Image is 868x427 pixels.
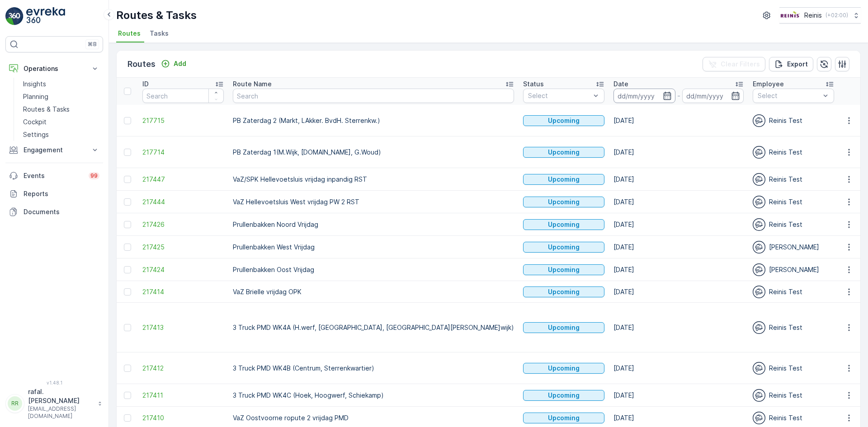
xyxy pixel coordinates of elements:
td: PB Zaterdag 2 (Markt, LAkker. BvdH. Sterrenkw.) [228,105,519,136]
img: Reinis-Logo-Vrijstaand_Tekengebied-1-copy2_aBO4n7j.png [779,10,801,20]
a: 217412 [142,364,224,373]
a: 217424 [142,265,224,274]
img: svg%3e [753,173,765,186]
div: Toggle Row Selected [124,221,131,228]
div: Reinis Test [753,389,834,402]
div: Toggle Row Selected [124,117,131,124]
p: Employee [753,80,784,89]
td: VaZ Hellevoetsluis West vrijdag PW 2 RST [228,191,519,213]
a: Settings [19,128,103,141]
a: Cockpit [19,116,103,128]
button: Add [157,58,190,69]
td: Prullenbakken Oost Vrijdag [228,258,519,281]
p: Engagement [24,145,85,155]
td: 3 Truck PMD WK4A (H.werf, [GEOGRAPHIC_DATA], [GEOGRAPHIC_DATA][PERSON_NAME]wijk) [228,303,519,352]
p: Routes & Tasks [23,105,70,114]
span: Tasks [150,29,169,38]
input: dd/mm/yyyy [682,89,744,103]
p: ⌘B [88,41,97,48]
img: logo_light-DOdMpM7g.png [26,7,65,25]
img: svg%3e [753,241,765,253]
p: [EMAIL_ADDRESS][DOMAIN_NAME] [28,405,93,420]
p: Status [523,80,544,89]
td: [DATE] [609,213,748,236]
div: [PERSON_NAME] [753,241,834,253]
td: [DATE] [609,105,748,136]
a: 217414 [142,287,224,296]
div: [PERSON_NAME] [753,263,834,276]
a: Reports [5,185,103,203]
div: Toggle Row Selected [124,392,131,399]
td: 3 Truck PMD WK4B (Centrum, Sterrenkwartier) [228,352,519,384]
td: [DATE] [609,236,748,258]
p: Upcoming [548,175,580,184]
span: 217410 [142,413,224,422]
p: Clear Filters [721,60,760,69]
img: svg%3e [753,196,765,208]
p: 99 [90,172,98,179]
div: RR [8,396,22,411]
p: Operations [24,64,85,73]
div: Reinis Test [753,286,834,298]
td: [DATE] [609,258,748,281]
a: Documents [5,203,103,221]
button: Upcoming [523,264,604,275]
input: Search [142,89,224,103]
p: Routes & Tasks [116,8,197,23]
div: Toggle Row Selected [124,176,131,183]
td: VaZ Brielle vrijdag OPK [228,281,519,303]
p: Insights [23,80,46,89]
div: Toggle Row Selected [124,288,131,296]
p: Cockpit [23,117,47,127]
a: 217425 [142,243,224,252]
p: Date [613,80,628,89]
div: Reinis Test [753,114,834,127]
button: Upcoming [523,322,604,333]
a: Planning [19,90,103,103]
p: Planning [23,92,48,101]
a: 217426 [142,220,224,229]
p: Upcoming [548,265,580,274]
img: svg%3e [753,146,765,159]
button: Upcoming [523,115,604,126]
button: Export [769,57,813,71]
a: Insights [19,78,103,90]
button: Upcoming [523,390,604,401]
div: Reinis Test [753,218,834,231]
button: Upcoming [523,174,604,185]
div: Reinis Test [753,173,834,186]
td: [DATE] [609,352,748,384]
a: 217444 [142,197,224,206]
td: [DATE] [609,384,748,407]
img: svg%3e [753,362,765,375]
a: 217411 [142,391,224,400]
p: Upcoming [548,413,580,422]
span: v 1.48.1 [5,380,103,385]
img: svg%3e [753,218,765,231]
div: Reinis Test [753,321,834,334]
img: logo [5,7,24,25]
span: 217413 [142,323,224,332]
img: svg%3e [753,412,765,424]
p: Upcoming [548,220,580,229]
button: Clear Filters [703,57,765,71]
td: VaZ/SPK Hellevoetsluis vrijdag inpandig RST [228,168,519,191]
p: Events [24,171,83,180]
div: Toggle Row Selected [124,149,131,156]
button: Engagement [5,141,103,159]
img: svg%3e [753,389,765,402]
td: [DATE] [609,191,748,213]
td: Prullenbakken Noord Vrijdag [228,213,519,236]
button: Reinis(+02:00) [779,7,861,23]
div: Reinis Test [753,146,834,159]
p: Upcoming [548,197,580,206]
td: 3 Truck PMD WK4C (Hoek, Hoogwerf, Schiekamp) [228,384,519,407]
p: Reports [24,189,99,198]
button: Upcoming [523,147,604,158]
div: Toggle Row Selected [124,324,131,331]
